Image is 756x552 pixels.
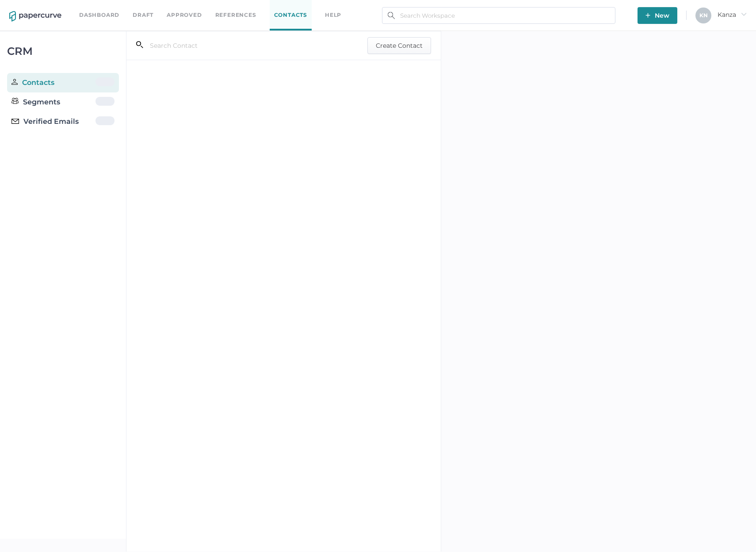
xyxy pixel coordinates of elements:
[11,116,79,127] div: Verified Emails
[136,41,143,48] i: search_left
[9,11,61,22] img: papercurve-logo-colour.7244d18c.svg
[645,7,669,24] span: New
[382,7,615,24] input: Search Workspace
[79,10,119,20] a: Dashboard
[367,37,431,54] button: Create Contact
[11,79,18,85] img: person.20a629c4.svg
[215,10,256,20] a: References
[11,77,54,88] div: Contacts
[376,38,423,54] span: Create Contact
[367,41,431,49] a: Create Contact
[133,10,153,20] a: Draft
[699,12,708,19] span: K N
[167,10,202,20] a: Approved
[741,11,747,17] i: arrow_right
[143,37,350,54] input: Search Contact
[645,13,650,18] img: plus-white.e19ec114.svg
[388,12,395,19] img: search.bf03fe8b.svg
[325,10,341,20] div: help
[7,47,119,55] div: CRM
[718,11,747,19] span: Kanza
[11,119,19,124] img: email-icon-black.c777dcea.svg
[638,7,677,24] button: New
[11,97,19,104] img: segments.b9481e3d.svg
[11,97,60,107] div: Segments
